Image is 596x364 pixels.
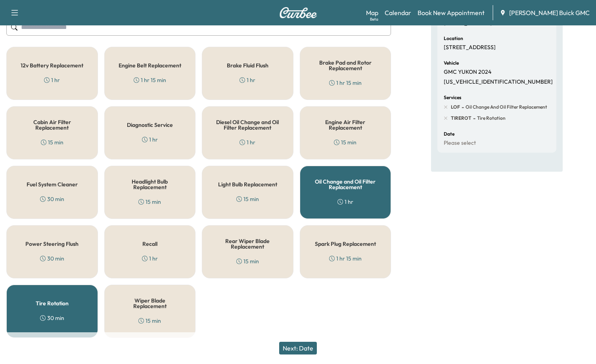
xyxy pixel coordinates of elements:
[215,119,280,130] h5: Diesel Oil Change and Oil Filter Replacement
[475,115,506,121] span: Tire Rotation
[25,241,79,247] h5: Power Steering Flush
[119,63,181,68] h5: Engine Belt Replacement
[215,238,280,249] h5: Rear Wiper Blade Replacement
[329,255,362,262] div: 1 hr 15 min
[418,8,485,17] a: Book New Appointment
[370,16,378,22] div: Beta
[236,195,259,203] div: 15 min
[36,301,69,306] h5: Tire Rotation
[40,255,64,262] div: 30 min
[142,241,157,247] h5: Recall
[334,138,356,146] div: 15 min
[385,8,411,17] a: Calendar
[40,314,64,322] div: 30 min
[366,8,378,17] a: MapBeta
[218,182,277,187] h5: Light Bulb Replacement
[444,69,491,76] p: GMC YUKON 2024
[329,79,362,87] div: 1 hr 15 min
[337,198,353,206] div: 1 hr
[313,119,378,130] h5: Engine Air Filter Replacement
[44,76,60,84] div: 1 hr
[460,103,464,111] span: -
[471,114,475,122] span: -
[444,95,461,100] h6: Services
[21,63,83,68] h5: 12v Battery Replacement
[444,61,459,65] h6: Vehicle
[444,140,476,147] p: Please select
[138,317,161,325] div: 15 min
[27,182,78,187] h5: Fuel System Cleaner
[279,7,317,18] img: Curbee Logo
[444,79,553,86] p: [US_VEHICLE_IDENTIFICATION_NUMBER]
[444,132,454,136] h6: Date
[227,63,268,68] h5: Brake Fluid Flush
[117,179,183,190] h5: Headlight Bulb Replacement
[313,179,378,190] h5: Oil Change and Oil Filter Replacement
[240,138,255,146] div: 1 hr
[444,36,463,41] h6: Location
[240,76,255,84] div: 1 hr
[127,122,173,128] h5: Diagnostic Service
[313,60,378,71] h5: Brake Pad and Rotor Replacement
[444,44,496,51] p: [STREET_ADDRESS]
[451,115,471,121] span: TIREROT
[41,138,63,146] div: 15 min
[138,198,161,206] div: 15 min
[279,342,317,354] button: Next: Date
[464,104,547,110] span: Oil Change and Oil Filter Replacement
[315,241,376,247] h5: Spark Plug Replacement
[117,298,183,309] h5: Wiper Blade Replacement
[134,76,166,84] div: 1 hr 15 min
[451,104,460,110] span: LOF
[509,8,590,17] span: [PERSON_NAME] Buick GMC
[40,195,64,203] div: 30 min
[236,257,259,265] div: 15 min
[19,119,85,130] h5: Cabin Air Filter Replacement
[142,136,158,144] div: 1 hr
[142,255,158,262] div: 1 hr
